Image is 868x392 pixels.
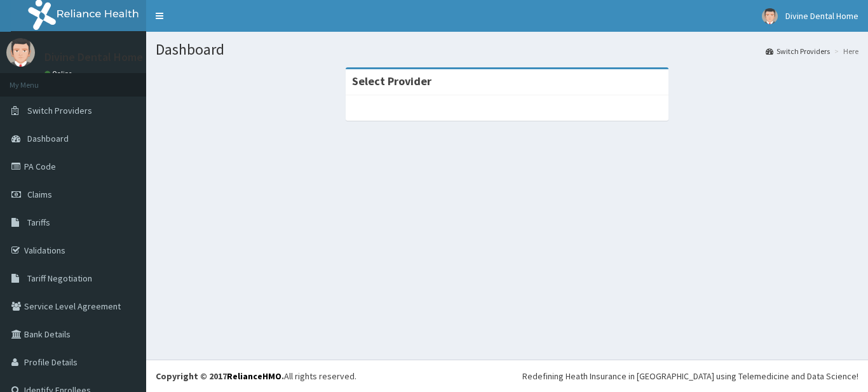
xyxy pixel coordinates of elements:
h1: Dashboard [156,41,858,58]
span: Switch Providers [27,105,92,116]
span: Tariffs [27,217,50,228]
footer: All rights reserved. [146,360,868,392]
li: Here [831,46,858,57]
span: Divine Dental Home [785,10,858,22]
span: Dashboard [27,133,69,144]
p: Divine Dental Home [44,51,143,63]
strong: Select Provider [352,74,431,88]
div: Redefining Heath Insurance in [GEOGRAPHIC_DATA] using Telemedicine and Data Science! [522,370,858,382]
a: Online [44,69,75,78]
span: Claims [27,189,52,200]
a: RelianceHMO [227,370,281,382]
img: User Image [6,38,35,67]
a: Switch Providers [766,46,830,57]
img: User Image [762,8,778,24]
span: Tariff Negotiation [27,273,92,284]
strong: Copyright © 2017 . [156,370,284,382]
